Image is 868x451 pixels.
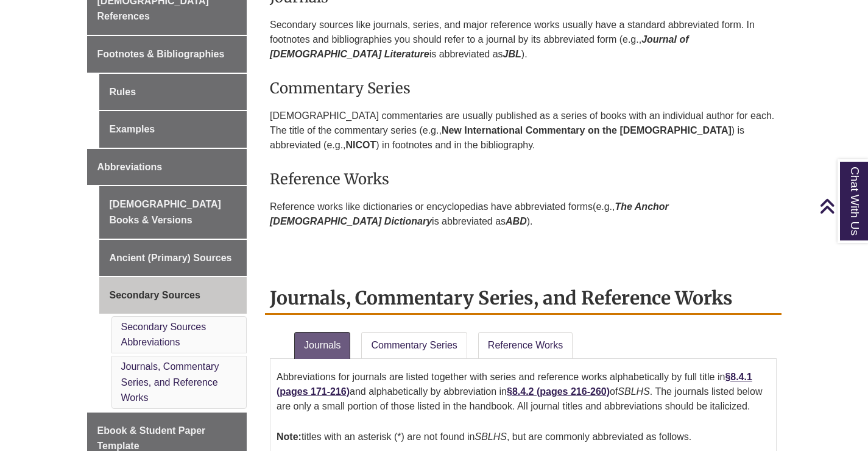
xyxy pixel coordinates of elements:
strong: New International Commentary on the [DEMOGRAPHIC_DATA] [442,125,732,135]
em: SBLHS [618,386,649,397]
em: The Anchor [DEMOGRAPHIC_DATA] Dictionary [270,201,669,226]
a: Footnotes & Bibliographies [87,36,247,73]
span: Abbreviations [97,162,163,172]
strong: Note: [277,431,302,442]
span: ). [527,216,533,226]
span: Footnotes & Bibliographies [97,49,225,59]
a: Back to Top [819,198,865,214]
a: Ancient (Primary) Sources [99,240,247,276]
h2: Journals, Commentary Series, and Reference Works [265,283,782,315]
a: Reference Works [478,332,573,359]
a: §8.4.1 (pages 171-216) [277,372,752,397]
p: Secondary sources like journals, series, and major reference works usually have a standard abbrev... [270,13,777,67]
i: ABD [506,216,527,226]
a: Secondary Sources [99,277,247,314]
p: Abbreviations for journals are listed together with series and reference works alphabetically by ... [277,365,770,419]
a: Journals [294,332,350,359]
p: [DEMOGRAPHIC_DATA] commentaries are usually published as a series of books with an individual aut... [270,104,777,157]
a: Commentary Series [361,332,467,359]
p: titles with an asterisk (*) are not found in , but are commonly abbreviated as follows. [277,425,770,449]
span: is abbreviated as [432,216,527,226]
a: Secondary Sources Abbreviations [121,322,206,348]
em: SBLHS [475,431,506,442]
p: Reference works like dictionaries or encyclopedias have abbreviated forms [270,195,777,234]
a: Rules [99,74,247,110]
strong: NICOT [346,140,376,150]
span: (e.g., [593,201,615,212]
a: Examples [99,111,247,148]
a: [DEMOGRAPHIC_DATA] Books & Versions [99,186,247,238]
a: Abbreviations [87,149,247,186]
h3: Reference Works [270,170,777,189]
a: §8.4.2 (pages 216-260) [507,386,610,397]
em: JBL [503,49,521,59]
a: Journals, Commentary Series, and Reference Works [121,361,219,403]
h3: Commentary Series [270,79,777,98]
